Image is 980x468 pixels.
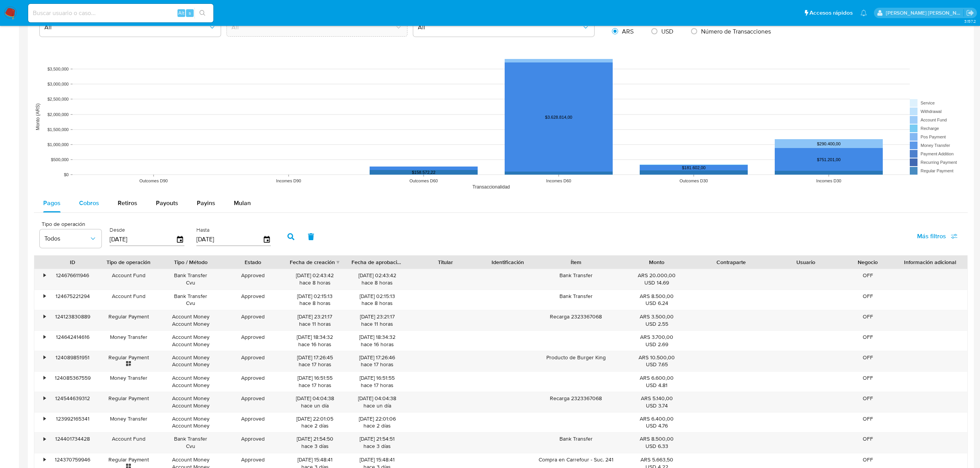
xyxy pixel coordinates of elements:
[966,9,974,17] a: Salir
[28,8,213,18] input: Buscar usuario o caso...
[194,8,210,19] button: search-icon
[809,9,853,17] span: Accesos rápidos
[189,9,191,17] span: s
[178,9,184,17] span: Alt
[964,18,976,24] span: 3.157.2
[860,10,867,16] a: Notificaciones
[886,9,964,17] p: emmanuel.vitiello@mercadolibre.com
